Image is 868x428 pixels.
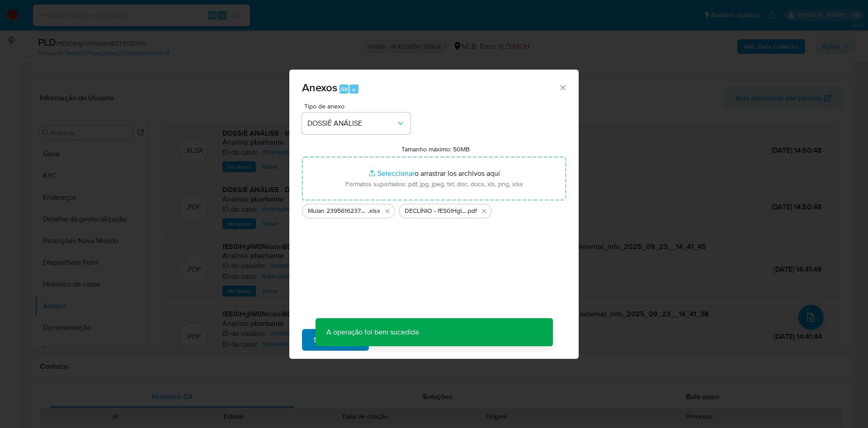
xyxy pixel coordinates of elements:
[307,119,396,128] span: DOSSIÊ ANÁLISE
[314,330,357,350] span: Subir arquivo
[302,113,410,134] button: DOSSIÊ ANÁLISE
[382,206,393,216] button: Eliminar Mulan 2395616237_2025_09_23_07_24_13.xlsx
[467,207,477,216] span: .pdf
[352,85,355,94] span: a
[368,207,380,216] span: .xlsx
[316,318,429,346] p: A operação foi bem sucedida
[302,80,337,95] span: Anexos
[304,103,413,109] span: Tipo de anexo
[302,329,369,351] button: Subir arquivo
[479,206,490,216] button: Eliminar DECLÍNIO - fES0lHgIW0Niozm8DTS0IDWO - CPF 39207846187 - MARIA JOSE ABADIA SILVA.pdf
[558,83,566,91] button: Cerrar
[308,207,368,216] span: Mulan 2395616237_2025_09_23_07_24_13
[340,85,348,94] span: Alt
[302,200,566,218] ul: Archivos seleccionados
[401,145,470,153] label: Tamanho máximo: 50MB
[405,207,467,216] span: DECLÍNIO - fES0lHgIW0Niozm8DTS0IDWO - CPF 39207846187 - [PERSON_NAME]
[384,330,414,350] span: Cancelar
